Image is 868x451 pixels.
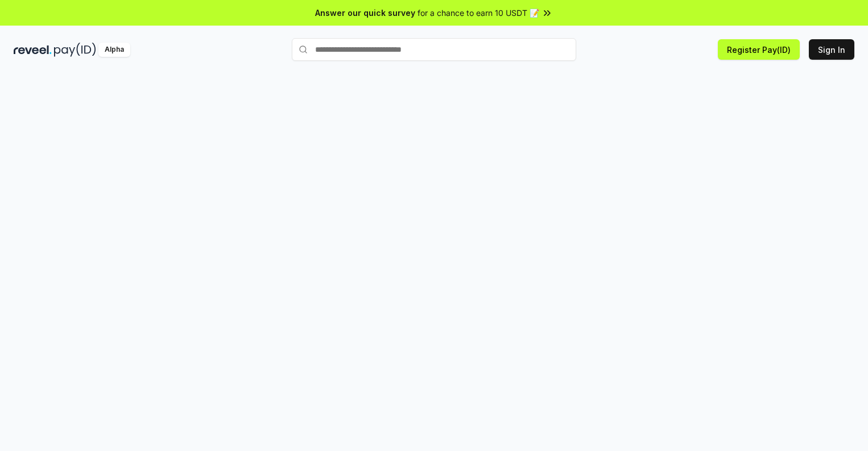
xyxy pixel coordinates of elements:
[54,43,96,57] img: pay_id
[14,43,52,57] img: reveel_dark
[718,39,800,60] button: Register Pay(ID)
[98,43,130,57] div: Alpha
[809,39,854,60] button: Sign In
[418,7,539,19] span: for a chance to earn 10 USDT 📝
[315,7,415,19] span: Answer our quick survey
